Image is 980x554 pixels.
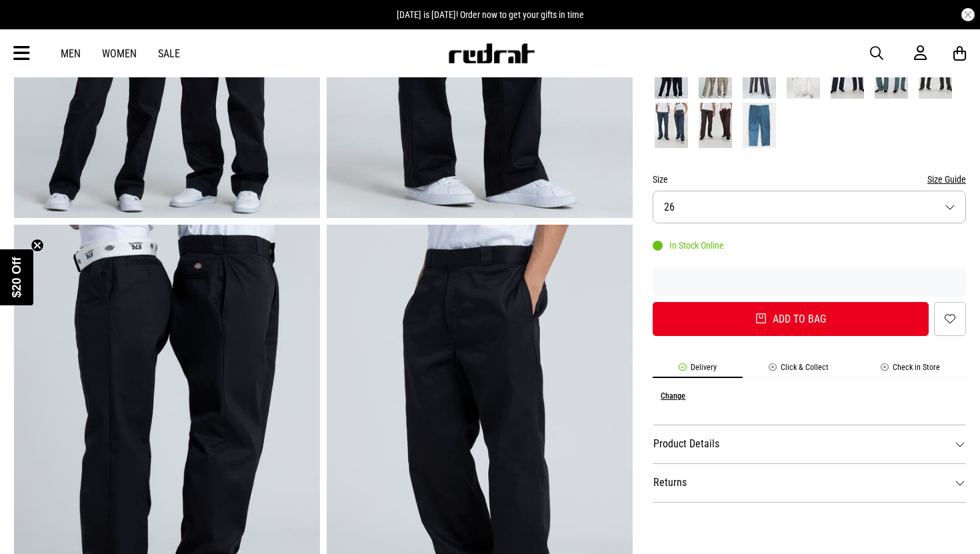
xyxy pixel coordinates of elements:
dt: Returns [653,463,966,502]
span: [DATE] is [DATE]! Order now to get your gifts in time [397,9,584,20]
img: Sky Blue [743,103,776,148]
dt: Product Details [653,425,966,463]
div: In Stock Online [653,240,724,251]
iframe: Customer reviews powered by Trustpilot [653,275,966,289]
button: Add to bag [653,302,929,336]
span: $20 Off [10,257,23,297]
img: Airforce Blue [655,103,688,148]
li: Delivery [653,363,743,378]
span: 26 [664,201,675,213]
img: Redrat logo [447,43,535,63]
a: Men [61,47,81,60]
a: Women [102,47,137,60]
button: 26 [653,191,966,223]
a: Sale [158,47,180,60]
button: Open LiveChat chat widget [11,5,51,45]
img: Dark Brown [699,103,732,148]
button: Size Guide [927,171,966,187]
button: Close teaser [31,239,44,252]
div: Size [653,171,966,187]
li: Click & Collect [743,363,855,378]
li: Check in Store [855,363,966,378]
button: Change [661,391,685,401]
